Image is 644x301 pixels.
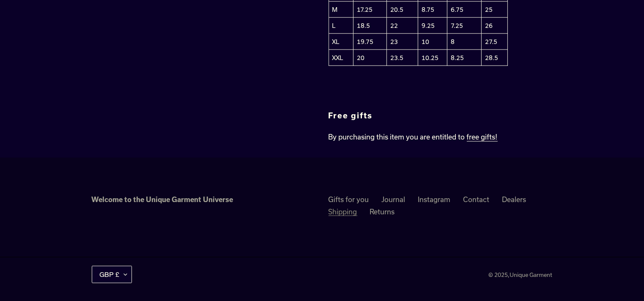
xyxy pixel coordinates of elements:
[370,208,395,216] a: Returns
[329,50,353,66] td: XXL
[386,18,418,34] td: 22
[418,18,447,34] td: 9.25
[329,132,553,142] p: By purchasing this item you are entitled to
[447,50,481,66] td: 8.25
[329,2,353,18] td: M
[386,2,418,18] td: 20.5
[481,2,507,18] td: 25
[92,266,132,283] button: GBP £
[463,195,490,203] a: Contact
[418,50,447,66] td: 10.25
[353,18,386,34] td: 18.5
[418,2,447,18] td: 8.75
[481,34,507,50] td: 27.5
[353,2,386,18] td: 17.25
[329,208,357,216] a: Shipping
[481,50,507,66] td: 28.5
[329,34,353,50] td: XL
[329,18,353,34] td: L
[353,34,386,50] td: 19.75
[418,34,447,50] td: 10
[382,195,406,203] a: Journal
[353,50,386,66] td: 20
[418,195,451,203] a: Instagram
[467,133,498,142] a: free gifts!
[481,18,507,34] td: 26
[92,195,233,203] strong: Welcome to the Unique Garment Universe
[386,50,418,66] td: 23.5
[447,34,481,50] td: 8
[329,195,369,203] a: Gifts for you
[489,271,553,278] small: © 2025,
[502,195,526,203] a: Dealers
[329,111,553,120] h2: Free gifts
[386,34,418,50] td: 23
[510,271,553,278] a: Unique Garment
[447,18,481,34] td: 7.25
[447,2,481,18] td: 6.75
